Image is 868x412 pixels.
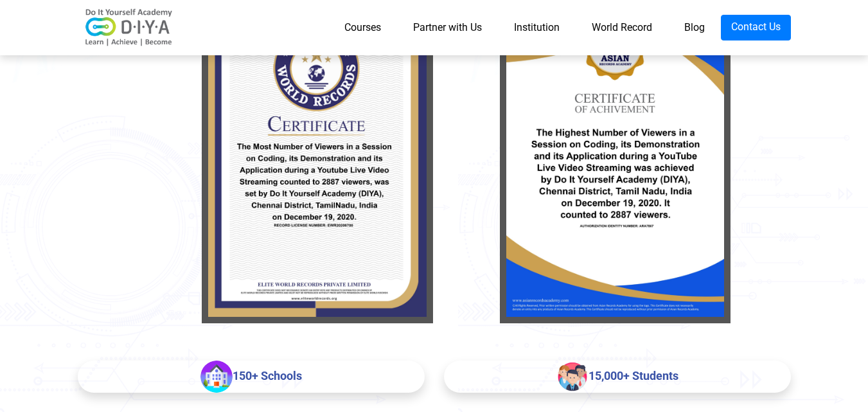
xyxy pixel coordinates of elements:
[397,15,498,40] a: Partner with Us
[721,15,791,40] a: Contact Us
[78,361,425,393] div: 150+ Schools
[78,8,181,47] img: logo-v2.png
[576,15,668,40] a: World Record
[200,361,233,393] img: 150.png
[500,2,731,323] img: Certificate 2
[444,361,791,393] div: 15,000+ Students
[556,361,589,393] img: students.png
[668,15,721,40] a: Blog
[328,15,397,40] a: Courses
[498,15,576,40] a: Institution
[202,2,432,323] img: Certificate 1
